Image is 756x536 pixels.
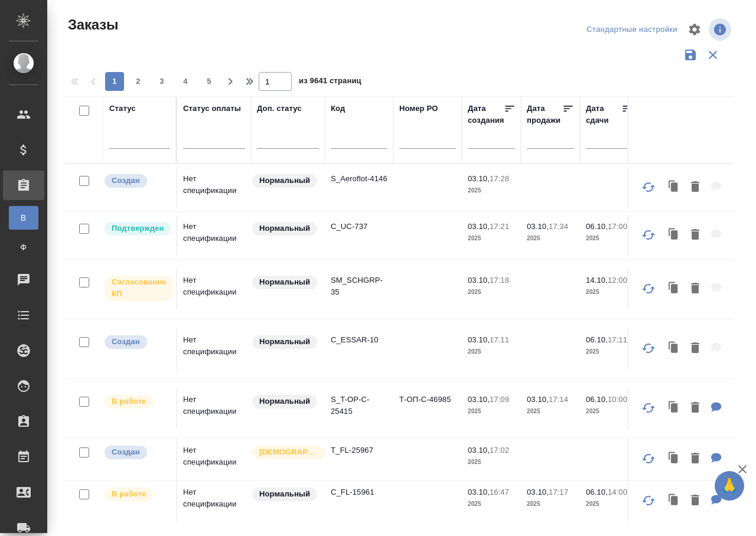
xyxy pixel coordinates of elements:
[608,395,627,404] p: 10:00
[177,481,251,522] td: Нет спецификации
[152,76,171,87] span: 3
[490,488,509,496] p: 16:47
[129,72,148,91] button: 2
[200,72,219,91] button: 5
[468,185,515,197] p: 2025
[251,334,319,350] div: Статус по умолчанию для стандартных заказов
[103,334,170,350] div: Выставляется автоматически при создании заказа
[584,21,680,39] div: split button
[527,222,549,231] p: 03.10,
[586,488,608,496] p: 06.10,
[259,446,318,458] p: [DEMOGRAPHIC_DATA]
[331,334,387,346] p: C_ESSAR-10
[9,236,38,259] a: Ф
[663,223,685,247] button: Клонировать
[549,395,568,404] p: 17:14
[663,447,685,471] button: Клонировать
[490,335,509,344] p: 17:11
[527,498,574,510] p: 2025
[645,266,702,313] p: [PERSON_NAME] Group / ШНАЙДЕР ГРУП
[586,276,608,285] p: 14.10,
[331,274,387,298] p: SM_SCHGRP-35
[663,396,685,420] button: Клонировать
[527,406,574,417] p: 2025
[586,286,633,298] p: 2025
[586,335,608,344] p: 06.10,
[112,488,146,500] p: В работе
[177,269,251,310] td: Нет спецификации
[259,175,310,187] p: Нормальный
[527,395,549,404] p: 03.10,
[634,274,663,303] button: Обновить
[685,396,705,420] button: Удалить
[103,221,170,237] div: Выставляет КМ после уточнения всех необходимых деталей и получения согласия клиента на запуск. С ...
[586,498,633,510] p: 2025
[663,175,685,200] button: Клонировать
[393,388,462,429] td: Т-ОП-С-46985
[9,206,38,230] a: В
[685,175,705,200] button: Удалить
[257,103,302,115] div: Доп. статус
[331,221,387,233] p: C_UC-737
[251,486,319,502] div: Статус по умолчанию для стандартных заказов
[251,173,319,189] div: Статус по умолчанию для стандартных заказов
[468,456,515,468] p: 2025
[679,44,702,66] button: Сохранить фильтры
[399,103,438,115] div: Номер PO
[103,394,170,410] div: Выставляет ПМ после принятия заказа от КМа
[468,222,490,231] p: 03.10,
[152,72,171,91] button: 3
[251,221,319,237] div: Статус по умолчанию для стандартных заказов
[468,233,515,244] p: 2025
[685,336,705,361] button: Удалить
[685,447,705,471] button: Удалить
[331,173,387,185] p: S_Aeroflot-4146
[259,488,310,500] p: Нормальный
[468,488,490,496] p: 03.10,
[112,336,140,348] p: Создан
[468,406,515,417] p: 2025
[490,276,509,285] p: 17:18
[112,175,140,187] p: Создан
[468,174,490,183] p: 03.10,
[608,276,627,285] p: 12:00
[527,488,549,496] p: 03.10,
[685,223,705,247] button: Удалить
[490,222,509,231] p: 17:21
[15,241,32,253] span: Ф
[634,334,663,362] button: Обновить
[586,233,633,244] p: 2025
[251,445,319,460] div: Выставляется автоматически для первых 3 заказов нового контактного лица. Особое внимание
[251,394,319,410] div: Статус по умолчанию для стандартных заказов
[331,445,387,456] p: T_FL-25967
[468,395,490,404] p: 03.10,
[177,439,251,480] td: Нет спецификации
[608,222,627,231] p: 17:00
[259,396,310,407] p: Нормальный
[586,222,608,231] p: 06.10,
[112,446,140,458] p: Создан
[200,76,219,87] span: 5
[586,103,621,126] div: Дата сдачи
[468,446,490,455] p: 03.10,
[663,277,685,301] button: Клонировать
[634,445,663,473] button: Обновить
[468,286,515,298] p: 2025
[176,72,195,91] button: 4
[331,103,345,115] div: Код
[331,394,387,417] p: S_T-OP-C-25415
[634,221,663,249] button: Обновить
[719,473,739,498] span: 🙏
[490,174,509,183] p: 17:28
[663,489,685,513] button: Клонировать
[129,76,148,87] span: 2
[176,76,195,87] span: 4
[663,336,685,361] button: Клонировать
[702,44,724,66] button: Сбросить фильтры
[709,18,734,41] span: Посмотреть информацию
[259,276,310,288] p: Нормальный
[490,446,509,455] p: 17:02
[468,346,515,358] p: 2025
[549,222,568,231] p: 17:34
[468,103,504,126] div: Дата создания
